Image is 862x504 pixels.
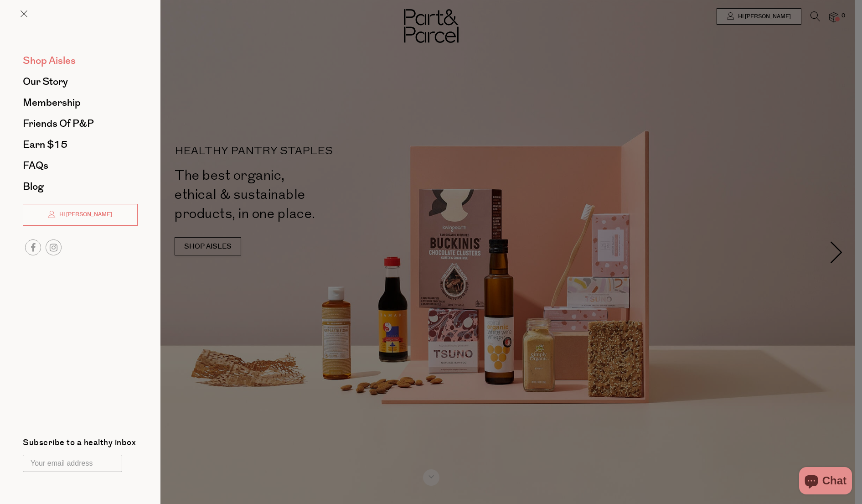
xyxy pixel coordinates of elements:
a: Friends of P&P [23,119,138,129]
label: Subscribe to a healthy inbox [23,439,136,450]
input: Your email address [23,455,122,472]
span: Our Story [23,74,68,89]
inbox-online-store-chat: Shopify online store chat [796,467,855,497]
a: FAQs [23,161,138,171]
a: Earn $15 [23,140,138,150]
span: Membership [23,95,81,110]
a: Our Story [23,77,138,87]
span: FAQs [23,158,48,173]
a: Hi [PERSON_NAME] [23,204,138,226]
span: Earn $15 [23,137,67,152]
span: Blog [23,179,44,194]
a: Membership [23,98,138,108]
a: Blog [23,182,138,192]
span: Friends of P&P [23,116,94,131]
span: Shop Aisles [23,53,76,68]
a: Shop Aisles [23,56,138,66]
span: Hi [PERSON_NAME] [57,211,112,218]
